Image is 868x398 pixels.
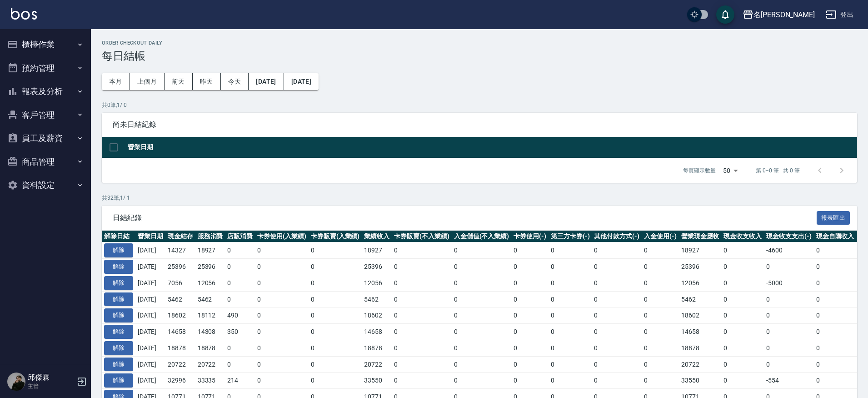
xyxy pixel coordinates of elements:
th: 卡券販賣(入業績) [309,231,362,242]
td: 0 [721,259,764,275]
td: 0 [764,307,814,324]
td: 0 [225,259,255,275]
h3: 每日結帳 [102,50,857,62]
td: 32996 [165,373,195,389]
th: 卡券使用(入業績) [255,231,309,242]
td: 0 [511,242,549,259]
td: 0 [814,373,857,389]
button: 資料設定 [4,173,87,197]
td: 0 [309,340,362,356]
button: 解除 [104,325,133,339]
th: 卡券使用(-) [511,231,549,242]
td: 0 [721,242,764,259]
td: 0 [452,275,512,291]
button: 解除 [104,308,133,322]
td: 20722 [362,356,392,373]
td: 25396 [679,259,722,275]
td: 0 [309,242,362,259]
td: 25396 [362,259,392,275]
td: 0 [225,340,255,356]
td: 0 [452,340,512,356]
td: 0 [592,307,642,324]
td: [DATE] [135,307,165,324]
td: 0 [549,340,592,356]
td: 0 [642,275,679,291]
td: 0 [309,275,362,291]
td: 14308 [195,324,225,340]
td: 0 [255,291,309,307]
p: 共 32 筆, 1 / 1 [102,194,857,202]
button: 櫃檯作業 [4,33,87,56]
button: 解除 [104,341,133,355]
td: 18878 [165,340,195,356]
td: 0 [592,291,642,307]
td: 5462 [362,291,392,307]
td: 0 [642,307,679,324]
td: 0 [225,356,255,373]
td: 0 [814,324,857,340]
button: 解除 [104,373,133,388]
td: 0 [511,291,549,307]
th: 現金收支收入 [721,231,764,242]
button: [DATE] [249,73,284,90]
td: 0 [814,307,857,324]
td: 0 [392,340,452,356]
td: 0 [814,356,857,373]
th: 營業日期 [125,137,857,158]
td: 5462 [195,291,225,307]
td: 0 [511,356,549,373]
td: 0 [309,291,362,307]
td: 0 [592,356,642,373]
button: 解除 [104,358,133,372]
td: 18878 [195,340,225,356]
td: 0 [721,307,764,324]
td: [DATE] [135,275,165,291]
button: 解除 [104,276,133,290]
button: 員工及薪資 [4,126,87,150]
td: 12056 [679,275,722,291]
button: 名[PERSON_NAME] [739,5,818,24]
td: 0 [452,373,512,389]
td: 20722 [679,356,722,373]
td: 0 [764,324,814,340]
th: 卡券販賣(不入業績) [392,231,452,242]
td: 0 [255,275,309,291]
td: 0 [549,373,592,389]
td: 14327 [165,242,195,259]
th: 營業日期 [135,231,165,242]
td: 0 [452,307,512,324]
td: [DATE] [135,291,165,307]
td: 0 [309,356,362,373]
img: Logo [11,8,37,20]
td: 0 [309,307,362,324]
td: 0 [814,291,857,307]
td: 0 [225,291,255,307]
th: 現金收支支出(-) [764,231,814,242]
td: 0 [549,356,592,373]
button: 前天 [165,73,193,90]
td: [DATE] [135,242,165,259]
td: 490 [225,307,255,324]
td: 0 [721,356,764,373]
td: 0 [392,242,452,259]
td: 14658 [165,324,195,340]
td: [DATE] [135,324,165,340]
td: 33550 [362,373,392,389]
td: 0 [392,275,452,291]
td: 0 [255,373,309,389]
td: 0 [309,259,362,275]
th: 業績收入 [362,231,392,242]
td: 0 [511,324,549,340]
td: 0 [721,373,764,389]
td: 0 [764,340,814,356]
td: 0 [721,324,764,340]
td: 18602 [679,307,722,324]
h2: Order checkout daily [102,40,857,46]
td: -4600 [764,242,814,259]
td: 0 [592,324,642,340]
td: 18927 [362,242,392,259]
div: 名[PERSON_NAME] [753,9,815,20]
td: 0 [642,259,679,275]
td: 0 [642,356,679,373]
td: 0 [642,291,679,307]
